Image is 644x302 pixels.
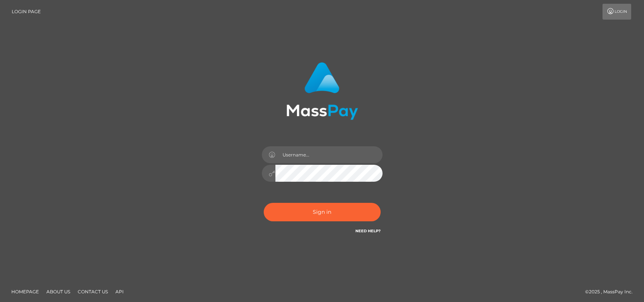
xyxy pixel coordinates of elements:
a: Homepage [8,286,42,297]
input: Username... [275,146,383,163]
div: © 2025 , MassPay Inc. [585,288,638,296]
button: Sign in [264,203,381,221]
a: Contact Us [75,286,111,297]
a: API [112,286,127,297]
img: MassPay Login [286,62,358,120]
a: Login [603,4,631,20]
a: Need Help? [355,228,381,233]
a: Login Page [12,4,41,20]
a: About Us [43,286,73,297]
